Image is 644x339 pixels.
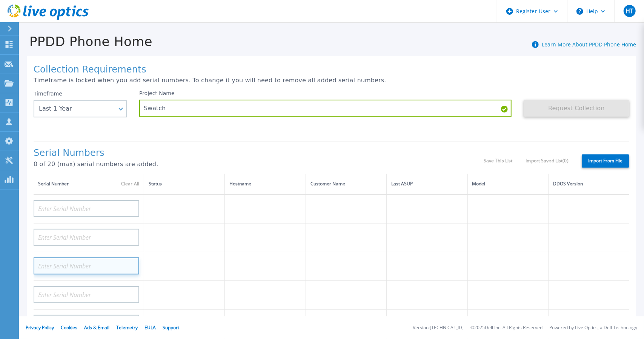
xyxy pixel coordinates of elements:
input: Enter Serial Number [34,257,139,274]
span: HT [626,8,633,14]
th: Model [467,174,548,194]
button: Request Collection [524,100,629,117]
input: Enter Project Name [139,100,512,117]
li: © 2025 Dell Inc. All Rights Reserved [470,325,543,330]
div: Last 1 Year [39,105,114,112]
th: Hostname [225,174,306,194]
input: Enter Serial Number [34,229,139,246]
th: Status [144,174,225,194]
li: Powered by Live Optics, a Dell Technology [549,325,637,330]
input: Enter Serial Number [34,315,139,332]
a: Privacy Policy [26,324,54,331]
label: Timeframe [34,91,62,97]
label: Project Name [139,91,175,96]
h1: PPDD Phone Home [19,34,152,49]
input: Enter Serial Number [34,200,139,217]
a: Support [163,324,179,331]
li: Version: [TECHNICAL_ID] [413,325,464,330]
a: Ads & Email [84,324,109,331]
label: Import From File [582,154,629,168]
div: Serial Number [38,180,139,188]
p: Timeframe is locked when you add serial numbers. To change it you will need to remove all added s... [34,77,629,84]
th: DDOS Version [549,174,629,194]
th: Customer Name [306,174,386,194]
h1: Collection Requirements [34,65,629,75]
a: Cookies [61,324,77,331]
a: EULA [144,324,156,331]
h1: Serial Numbers [34,148,484,159]
p: 0 of 20 (max) serial numbers are added. [34,161,484,168]
a: Learn More About PPDD Phone Home [542,41,636,48]
th: Last ASUP [387,174,467,194]
input: Enter Serial Number [34,286,139,303]
a: Telemetry [116,324,138,331]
